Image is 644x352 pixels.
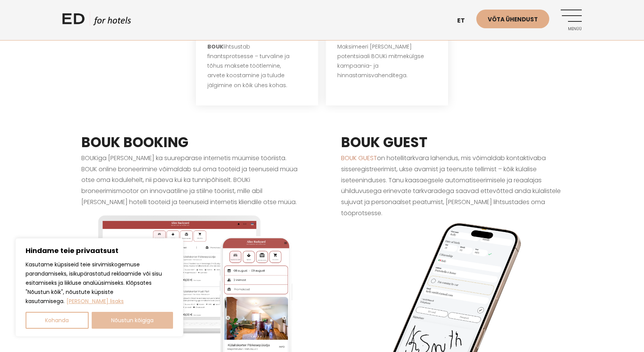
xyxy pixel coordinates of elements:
[207,42,307,90] p: lihtsustab finantsprotsesse – turvaline ja tõhus maksete töötlemine, arvete koostamine ja tulude ...
[476,10,549,28] a: Võta ühendust
[26,312,89,329] button: Kohanda
[26,246,173,255] p: Hindame teie privaatsust
[561,27,582,31] span: Menüü
[207,43,223,50] strong: BOUK
[561,10,582,31] a: Menüü
[453,11,476,30] a: et
[66,297,124,305] a: Loe lisaks
[62,11,131,31] a: ED HOTELS
[341,132,563,153] h3: BOUK GUEST
[26,260,173,306] p: Kasutame küpsiseid teie sirvimiskogemuse parandamiseks, isikupärastatud reklaamide või sisu esita...
[92,312,173,329] button: Nõustun kõigiga
[81,153,303,208] p: BOUKiga [PERSON_NAME] ka suurepärase internetis müümise tööriista. BOUK online broneerimine võima...
[341,154,377,162] a: BOUK GUEST
[81,132,303,153] h3: BOUK BOOKING
[337,42,437,81] p: Maksimeeri [PERSON_NAME] potentsiaali BOUKi mitmekülgse kampaania- ja hinnastamisvahenditega.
